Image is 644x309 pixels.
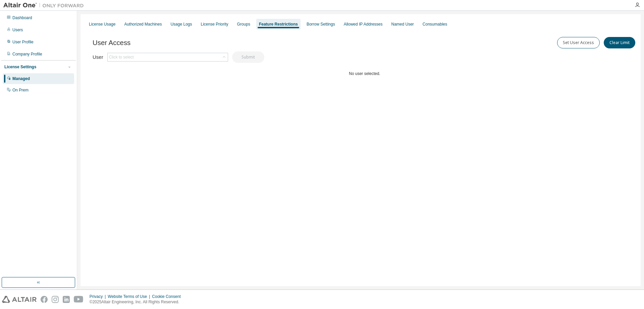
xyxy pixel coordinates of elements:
div: Users [12,27,23,33]
div: Named User [391,22,414,27]
div: Usage Logs [170,22,192,27]
div: Company Profile [12,51,42,57]
img: Altair One [3,2,87,9]
div: On Prem [12,87,29,93]
div: Consumables [423,22,447,27]
div: No user selected. [93,71,637,76]
div: Groups [237,22,250,27]
div: Website Terms of Use [108,294,152,299]
div: Authorized Machines [124,22,162,27]
img: youtube.svg [74,296,84,303]
div: Dashboard [12,15,32,21]
span: User Access [93,39,130,47]
img: altair_logo.svg [2,296,37,303]
img: facebook.svg [41,296,48,303]
div: Click to select [109,54,134,60]
p: © 2025 Altair Engineering, Inc. All Rights Reserved. [90,299,185,305]
div: User Profile [12,39,34,45]
label: User [93,54,103,60]
img: instagram.svg [52,296,59,303]
div: Feature Restrictions [259,22,298,27]
div: Managed [12,76,30,81]
div: Privacy [90,294,108,299]
div: License Priority [201,22,228,27]
img: linkedin.svg [63,296,70,303]
button: Set User Access [557,37,600,48]
div: Allowed IP Addresses [344,22,383,27]
div: Cookie Consent [152,294,184,299]
button: Submit [232,51,264,63]
div: License Settings [4,64,36,70]
button: Clear Limit [604,37,635,48]
div: Borrow Settings [307,22,335,27]
div: Click to select [108,53,228,61]
div: License Usage [89,22,115,27]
